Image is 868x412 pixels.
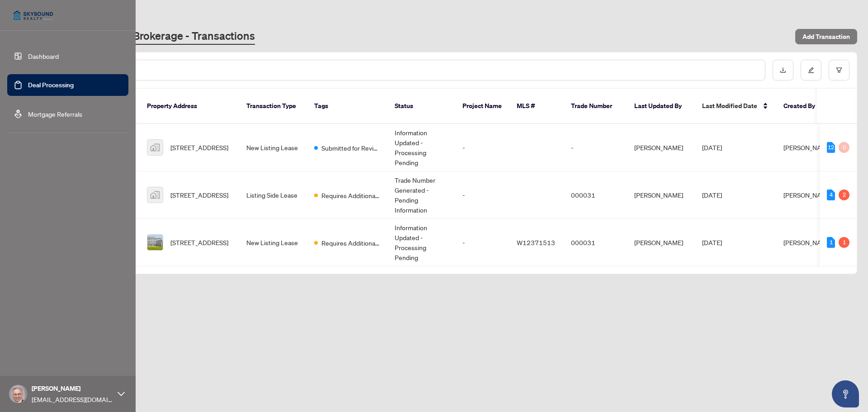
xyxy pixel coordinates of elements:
[702,143,722,152] span: [DATE]
[321,238,380,248] span: Requires Additional Docs
[455,89,509,124] th: Project Name
[147,140,163,155] img: thumbnail-img
[7,5,59,26] img: logo
[239,89,307,124] th: Transaction Type
[702,238,722,246] span: [DATE]
[147,235,163,250] img: thumbnail-img
[239,124,307,171] td: New Listing Lease
[702,191,722,199] span: [DATE]
[627,124,695,171] td: [PERSON_NAME]
[509,89,564,124] th: MLS #
[802,29,850,44] span: Add Transaction
[839,237,849,248] div: 1
[9,385,27,403] img: Profile Icon
[832,380,859,407] button: Open asap
[827,189,835,200] div: 4
[32,384,113,393] span: [PERSON_NAME]
[627,89,695,124] th: Last Updated By
[47,28,255,45] a: Skybound Realty, Brokerage - Transactions
[170,190,228,200] span: [STREET_ADDRESS]
[783,238,832,246] span: [PERSON_NAME]
[455,124,509,171] td: -
[170,142,228,152] span: [STREET_ADDRESS]
[564,89,627,124] th: Trade Number
[827,142,835,153] div: 12
[801,60,821,81] button: edit
[829,60,849,81] button: filter
[239,171,307,219] td: Listing Side Lease
[839,142,849,153] div: 0
[776,89,830,124] th: Created By
[321,190,380,200] span: Requires Additional Docs
[170,237,228,247] span: [STREET_ADDRESS]
[387,219,455,266] td: Information Updated - Processing Pending
[795,29,857,44] button: Add Transaction
[455,219,509,266] td: -
[32,394,113,404] span: [EMAIL_ADDRESS][DOMAIN_NAME]
[627,219,695,266] td: [PERSON_NAME]
[564,124,627,171] td: -
[836,67,842,73] span: filter
[140,89,239,124] th: Property Address
[387,124,455,171] td: Information Updated - Processing Pending
[239,219,307,266] td: New Listing Lease
[321,143,380,153] span: Submitted for Review
[783,191,832,199] span: [PERSON_NAME]
[564,219,627,266] td: 000031
[28,110,82,118] a: Mortgage Referrals
[28,52,59,60] a: Dashboard
[387,171,455,219] td: Trade Number Generated - Pending Information
[702,101,757,111] span: Last Modified Date
[517,238,555,246] span: W12371513
[808,67,814,73] span: edit
[627,171,695,219] td: [PERSON_NAME]
[455,171,509,219] td: -
[783,143,832,152] span: [PERSON_NAME]
[827,237,835,248] div: 1
[147,187,163,203] img: thumbnail-img
[773,60,793,81] button: download
[307,89,387,124] th: Tags
[695,89,776,124] th: Last Modified Date
[28,81,74,89] a: Deal Processing
[564,171,627,219] td: 000031
[780,67,786,73] span: download
[387,89,455,124] th: Status
[839,189,849,200] div: 2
